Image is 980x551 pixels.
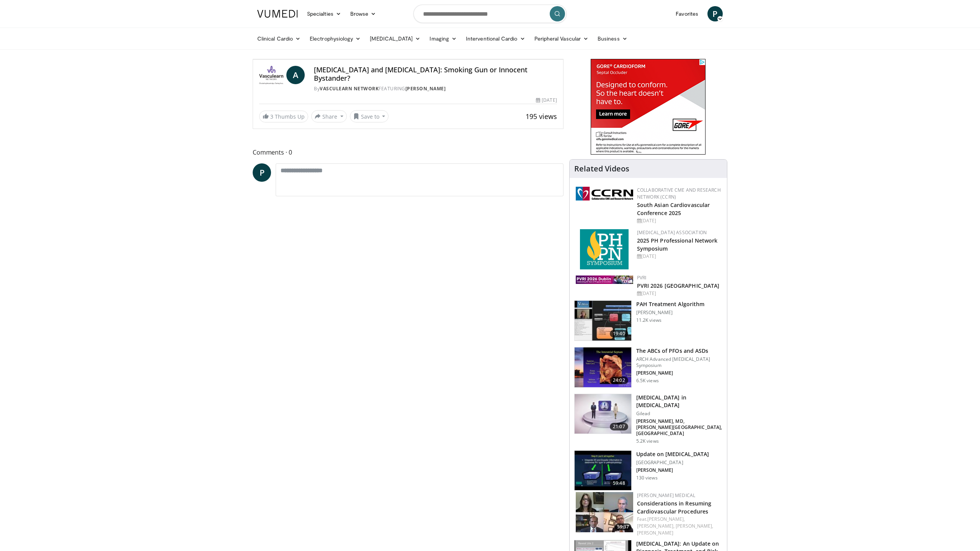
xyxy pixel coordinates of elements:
[636,300,704,308] h3: PAH Treatment Algorithm
[413,5,567,23] input: Search topics, interventions
[637,530,673,536] a: [PERSON_NAME]
[636,347,722,355] h3: The ABCs of PFOs and ASDs
[576,275,633,284] img: 33783847-ac93-4ca7-89f8-ccbd48ec16ca.webp.150x105_q85_autocrop_double_scale_upscale_version-0.2.jpg
[253,147,563,157] span: Comments 0
[536,97,557,104] div: [DATE]
[636,438,659,444] p: 5.2K views
[575,347,631,387] img: 3d2602c2-0fbf-4640-a4d7-b9bb9a5781b8.150x105_q85_crop-smart_upscale.jpg
[575,394,631,434] img: 89ea4202-4603-4d4d-87c0-5758f871ffff.150x105_q85_crop-smart_upscale.jpg
[405,85,446,92] a: [PERSON_NAME]
[574,347,722,388] a: 24:02 The ABCs of PFOs and ASDs ARCH Advanced [MEDICAL_DATA] Symposium [PERSON_NAME] 6.5K views
[636,450,709,458] h3: Update on [MEDICAL_DATA]
[346,6,381,21] a: Browse
[636,418,722,437] p: [PERSON_NAME], MD, [PERSON_NAME][GEOGRAPHIC_DATA], [GEOGRAPHIC_DATA]
[610,423,628,430] span: 21:07
[637,523,675,529] a: [PERSON_NAME],
[637,253,721,260] div: [DATE]
[286,66,305,84] a: A
[610,330,628,337] span: 19:40
[302,6,346,21] a: Specialties
[637,237,718,252] a: 2025 PH Professional Network Symposium
[636,356,722,368] p: ARCH Advanced [MEDICAL_DATA] Symposium
[676,523,713,529] a: [PERSON_NAME],
[574,394,722,444] a: 21:07 [MEDICAL_DATA] in [MEDICAL_DATA] Gilead [PERSON_NAME], MD, [PERSON_NAME][GEOGRAPHIC_DATA], ...
[707,6,723,21] a: P
[636,411,722,417] p: Gilead
[637,492,696,499] a: [PERSON_NAME] Medical
[574,164,629,173] h4: Related Videos
[461,31,530,46] a: Interventional Cardio
[259,66,283,84] img: Vasculearn Network
[580,229,629,269] img: c6978fc0-1052-4d4b-8a9d-7956bb1c539c.png.150x105_q85_autocrop_double_scale_upscale_version-0.2.png
[576,187,633,201] img: a04ee3ba-8487-4636-b0fb-5e8d268f3737.png.150x105_q85_autocrop_double_scale_upscale_version-0.2.png
[257,10,298,18] img: VuMedi Logo
[253,31,305,46] a: Clinical Cardio
[636,394,722,409] h3: [MEDICAL_DATA] in [MEDICAL_DATA]
[593,31,632,46] a: Business
[576,492,633,532] a: 59:37
[425,31,461,46] a: Imaging
[636,460,709,466] p: [GEOGRAPHIC_DATA]
[575,301,631,341] img: 7dd380dd-ceaa-4490-954e-cf4743d61cf2.150x105_q85_crop-smart_upscale.jpg
[311,110,347,122] button: Share
[636,370,722,376] p: [PERSON_NAME]
[637,229,707,236] a: [MEDICAL_DATA] Association
[636,317,661,323] p: 11.2K views
[320,85,379,92] a: Vasculearn Network
[636,475,658,481] p: 130 views
[615,523,631,530] span: 59:37
[671,6,703,21] a: Favorites
[636,467,709,473] p: [PERSON_NAME]
[305,31,365,46] a: Electrophysiology
[647,516,685,522] a: [PERSON_NAME],
[574,450,722,491] a: 59:48 Update on [MEDICAL_DATA] [GEOGRAPHIC_DATA] [PERSON_NAME] 130 views
[637,290,721,297] div: [DATE]
[637,201,710,217] a: South Asian Cardiovascular Conference 2025
[637,516,721,536] div: Feat.
[530,31,593,46] a: Peripheral Vascular
[637,500,712,515] a: Considerations in Resuming Cardiovascular Procedures
[637,217,721,224] div: [DATE]
[591,59,706,155] iframe: Advertisement
[637,187,721,200] a: Collaborative CME and Research Network (CCRN)
[365,31,425,46] a: [MEDICAL_DATA]
[636,378,659,384] p: 6.5K views
[576,492,633,532] img: e2c830be-3a53-4107-8000-560c79d4122f.150x105_q85_crop-smart_upscale.jpg
[314,85,557,92] div: By FEATURING
[350,110,389,122] button: Save to
[637,274,647,281] a: PVRI
[574,300,722,341] a: 19:40 PAH Treatment Algorithm [PERSON_NAME] 11.2K views
[314,66,557,82] h4: [MEDICAL_DATA] and [MEDICAL_DATA]: Smoking Gun or Innocent Bystander?
[637,282,720,289] a: PVRI 2026 [GEOGRAPHIC_DATA]
[575,451,631,491] img: 97c2d80e-f7e2-4f82-ad06-21d307be9304.150x105_q85_crop-smart_upscale.jpg
[636,310,704,316] p: [PERSON_NAME]
[526,112,557,121] span: 195 views
[610,479,628,487] span: 59:48
[270,113,273,120] span: 3
[610,377,628,384] span: 24:02
[259,111,308,122] a: 3 Thumbs Up
[253,163,271,182] a: P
